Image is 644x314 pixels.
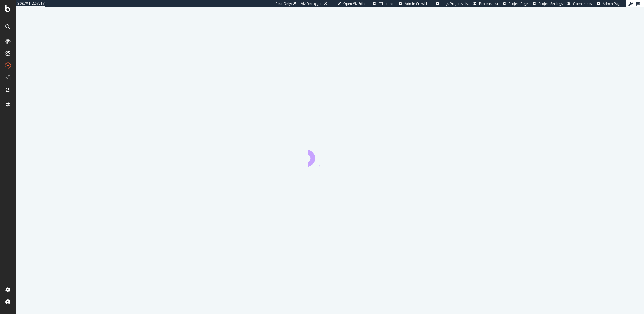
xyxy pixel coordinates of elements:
[567,1,592,6] a: Open in dev
[378,1,395,6] span: FTL admin
[436,1,469,6] a: Logs Projects List
[301,1,323,6] div: Viz Debugger:
[373,1,395,6] a: FTL admin
[597,1,621,6] a: Admin Page
[603,1,621,6] span: Admin Page
[479,1,498,6] span: Projects List
[508,1,528,6] span: Project Page
[276,1,292,6] div: ReadOnly:
[533,1,563,6] a: Project Settings
[337,1,368,6] a: Open Viz Editor
[405,1,431,6] span: Admin Crawl List
[473,1,498,6] a: Projects List
[538,1,563,6] span: Project Settings
[399,1,431,6] a: Admin Crawl List
[308,145,352,167] div: animation
[503,1,528,6] a: Project Page
[442,1,469,6] span: Logs Projects List
[573,1,592,6] span: Open in dev
[343,1,368,6] span: Open Viz Editor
